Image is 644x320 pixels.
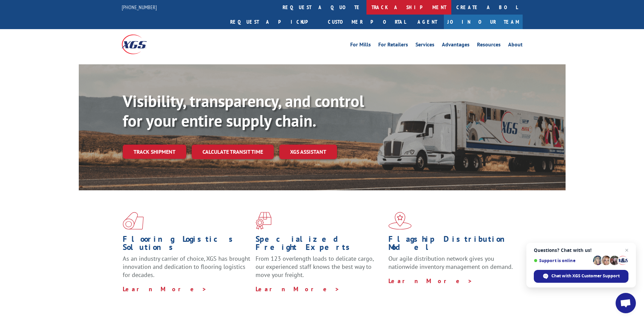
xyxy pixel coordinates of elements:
[415,42,434,49] a: Services
[508,42,523,49] a: About
[388,212,412,230] img: xgs-icon-flagship-distribution-model-red
[388,277,473,285] a: Learn More >
[477,42,501,49] a: Resources
[123,235,251,255] h1: Flooring Logistics Solutions
[442,42,470,49] a: Advantages
[192,145,274,159] a: Calculate transit time
[551,273,620,279] span: Chat with XGS Customer Support
[444,15,523,29] a: Join Our Team
[378,42,408,49] a: For Retailers
[225,15,323,29] a: Request a pickup
[279,145,337,159] a: XGS ASSISTANT
[534,248,628,253] span: Questions? Chat with us!
[350,42,371,49] a: For Mills
[534,258,591,263] span: Support is online
[122,4,157,10] a: [PHONE_NUMBER]
[256,255,383,285] p: From 123 overlength loads to delicate cargo, our experienced staff knows the best way to move you...
[616,293,636,313] a: Open chat
[534,270,628,283] span: Chat with XGS Customer Support
[256,235,383,255] h1: Specialized Freight Experts
[388,235,516,255] h1: Flagship Distribution Model
[388,255,513,271] span: Our agile distribution network gives you nationwide inventory management on demand.
[123,90,364,131] b: Visibility, transparency, and control for your entire supply chain.
[323,15,411,29] a: Customer Portal
[256,212,271,230] img: xgs-icon-focused-on-flooring-red
[123,255,250,279] span: As an industry carrier of choice, XGS has brought innovation and dedication to flooring logistics...
[123,145,186,159] a: Track shipment
[256,285,340,293] a: Learn More >
[123,285,207,293] a: Learn More >
[411,15,444,29] a: Agent
[123,212,144,230] img: xgs-icon-total-supply-chain-intelligence-red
